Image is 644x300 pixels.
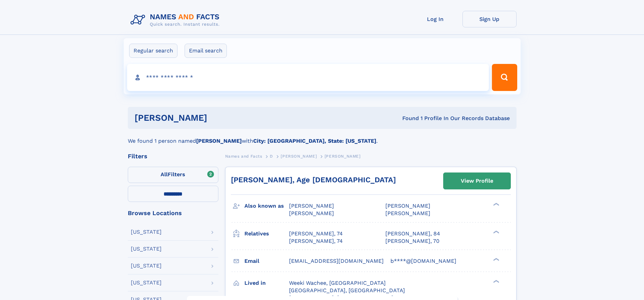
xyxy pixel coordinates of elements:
[244,228,289,239] h3: Relatives
[289,203,334,209] span: [PERSON_NAME]
[128,129,517,145] div: We found 1 person named with .
[305,115,510,122] div: Found 1 Profile In Our Records Database
[270,154,273,159] span: D
[385,203,430,209] span: [PERSON_NAME]
[131,263,162,269] div: [US_STATE]
[131,246,162,252] div: [US_STATE]
[128,210,218,216] div: Browse Locations
[253,138,376,144] b: City: [GEOGRAPHIC_DATA], State: [US_STATE]
[492,202,500,207] div: ❯
[196,138,242,144] b: [PERSON_NAME]
[289,258,384,264] span: [EMAIL_ADDRESS][DOMAIN_NAME]
[408,11,462,27] a: Log In
[129,44,177,58] label: Regular search
[289,210,334,216] span: [PERSON_NAME]
[131,280,162,285] div: [US_STATE]
[128,11,225,29] img: Logo Names and Facts
[270,152,273,160] a: D
[462,11,517,27] a: Sign Up
[244,200,289,212] h3: Also known as
[225,152,262,160] a: Names and Facts
[244,277,289,289] h3: Lived in
[492,279,500,283] div: ❯
[128,167,218,183] label: Filters
[231,176,396,184] a: [PERSON_NAME], Age [DEMOGRAPHIC_DATA]
[289,280,386,286] span: Weeki Wachee, [GEOGRAPHIC_DATA]
[244,255,289,267] h3: Email
[161,171,168,178] span: All
[128,153,218,159] div: Filters
[385,210,430,216] span: [PERSON_NAME]
[492,257,500,261] div: ❯
[461,173,493,189] div: View Profile
[131,229,162,235] div: [US_STATE]
[492,230,500,234] div: ❯
[385,230,440,237] a: [PERSON_NAME], 84
[185,44,227,58] label: Email search
[289,230,343,237] a: [PERSON_NAME], 74
[281,152,317,160] a: [PERSON_NAME]
[325,154,361,159] span: [PERSON_NAME]
[492,64,517,91] button: Search Button
[281,154,317,159] span: [PERSON_NAME]
[385,237,439,245] a: [PERSON_NAME], 70
[135,114,305,122] h1: [PERSON_NAME]
[289,287,405,294] span: [GEOGRAPHIC_DATA], [GEOGRAPHIC_DATA]
[127,64,489,91] input: search input
[444,173,510,189] a: View Profile
[289,237,343,245] a: [PERSON_NAME], 74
